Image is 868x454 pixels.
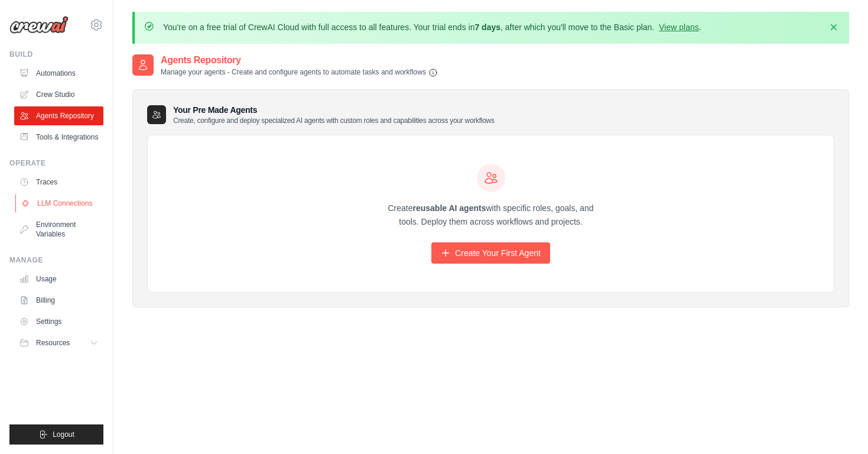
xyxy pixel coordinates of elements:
[14,333,103,352] button: Resources
[9,158,103,168] div: Operate
[173,104,495,125] h3: Your Pre Made Agents
[173,116,495,125] p: Create, configure and deploy specialized AI agents with custom roles and capabilities across your...
[9,255,103,265] div: Manage
[14,64,103,83] a: Automations
[14,270,103,288] a: Usage
[9,424,103,445] button: Logout
[659,22,698,32] a: View plans
[14,312,103,331] a: Settings
[14,85,103,104] a: Crew Studio
[161,67,438,77] p: Manage your agents - Create and configure agents to automate tasks and workflows
[14,215,103,244] a: Environment Variables
[9,50,103,59] div: Build
[412,203,486,213] strong: reusable AI agents
[161,53,438,67] h2: Agents Repository
[14,291,103,310] a: Billing
[14,128,103,147] a: Tools & Integrations
[431,242,550,264] a: Create Your First Agent
[14,173,103,192] a: Traces
[14,106,103,125] a: Agents Repository
[474,22,500,32] strong: 7 days
[9,16,69,34] img: Logo
[15,194,105,213] a: LLM Connections
[53,430,74,439] span: Logout
[36,338,70,348] span: Resources
[378,202,604,229] p: Create with specific roles, goals, and tools. Deploy them across workflows and projects.
[163,21,701,33] p: You're on a free trial of CrewAI Cloud with full access to all features. Your trial ends in , aft...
